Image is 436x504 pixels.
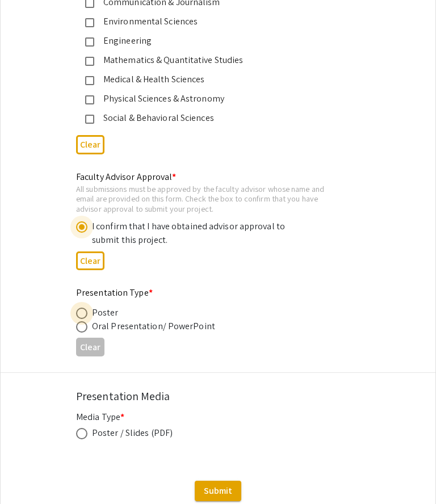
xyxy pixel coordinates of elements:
[76,287,153,299] mat-label: Presentation Type
[204,485,232,497] span: Submit
[94,111,333,125] div: Social & Behavioral Sciences
[76,388,360,405] div: Presentation Media
[94,15,333,28] div: Environmental Sciences
[94,53,333,67] div: Mathematics & Quantitative Studies
[94,73,333,86] div: Medical & Health Sciences
[76,184,342,214] div: All submissions must be approved by the faculty advisor whose name and email are provided on this...
[195,481,241,501] button: Submit
[76,251,104,270] button: Clear
[76,411,124,423] mat-label: Media Type
[94,34,333,48] div: Engineering
[76,135,104,154] button: Clear
[92,306,119,320] div: Poster
[94,92,333,106] div: Physical Sciences & Astronomy
[92,220,291,247] div: I confirm that I have obtained advisor approval to submit this project.
[92,320,215,333] div: Oral Presentation/ PowerPoint
[76,171,177,183] mat-label: Faculty Advisor Approval
[9,453,48,495] iframe: Chat
[76,338,104,356] button: Clear
[92,426,173,440] div: Poster / Slides (PDF)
